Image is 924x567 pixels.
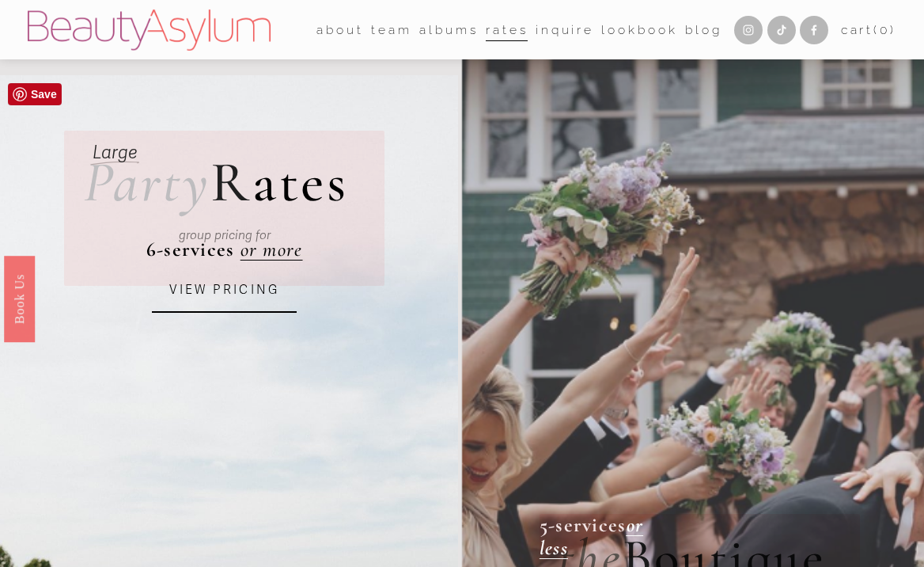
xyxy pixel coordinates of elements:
[486,17,528,42] a: Rates
[240,238,303,261] a: or more
[8,83,62,105] a: Pin it!
[28,10,271,51] img: Beauty Asylum | Bridal Hair &amp; Makeup Charlotte &amp; Atlanta
[84,154,349,211] h2: ates
[316,17,364,42] a: folder dropdown
[146,238,235,261] strong: 6-services
[371,19,412,41] span: team
[316,19,364,41] span: about
[841,19,896,41] a: 0 items in cart
[767,16,796,44] a: TikTok
[540,513,627,537] strong: 5-services
[734,16,763,44] a: Instagram
[179,227,271,243] em: group pricing for
[873,22,896,37] span: ( )
[419,17,478,42] a: albums
[210,148,252,217] span: R
[800,16,828,44] a: Facebook
[84,148,211,217] em: Party
[93,142,138,164] em: Large
[152,268,297,313] a: VIEW PRICING
[540,513,643,561] a: or less
[4,256,35,342] a: Book Us
[601,17,677,42] a: Lookbook
[371,17,412,42] a: folder dropdown
[685,17,722,42] a: Blog
[536,17,594,42] a: Inquire
[880,22,890,37] span: 0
